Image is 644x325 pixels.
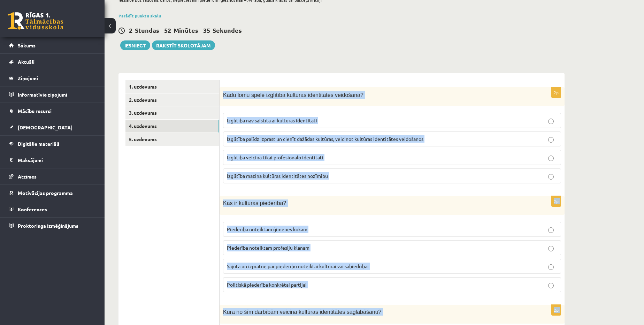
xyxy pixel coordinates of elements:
input: Izglītība mazina kultūras identitātes nozīmību [548,174,554,180]
a: Parādīt punktu skalu [118,13,161,18]
span: Kas ir kultūras piederība? [223,200,286,206]
span: 52 [164,26,171,34]
input: Piederība noteiktam ģimenes kokam [548,227,554,233]
a: Informatīvie ziņojumi [9,86,96,103]
span: Izglītība veicina tikai profesionālo identitāti [227,154,323,160]
a: [DEMOGRAPHIC_DATA] [9,119,96,135]
span: Mācību resursi [18,108,52,114]
span: 35 [203,26,210,34]
a: Mācību resursi [9,103,96,119]
a: Rakstīt skolotājam [152,40,215,50]
a: Sākums [9,37,96,53]
span: Aktuāli [18,59,34,65]
span: Izglītība palīdz izprast un cienīt dažādas kultūras, veicinot kultūras identitātes veidošanos [227,136,423,142]
span: Sekundes [213,26,242,34]
span: Sajūta un izpratne par piederību noteiktai kultūrai vai sabiedrībai [227,263,369,269]
span: Digitālie materiāli [18,141,59,147]
legend: Informatīvie ziņojumi [18,86,96,103]
a: Maksājumi [9,152,96,168]
a: Ziņojumi [9,70,96,86]
span: 2 [129,26,132,34]
a: 2. uzdevums [125,93,219,106]
input: Izglītība palīdz izprast un cienīt dažādas kultūras, veicinot kultūras identitātes veidošanos [548,137,554,143]
span: Izglītība nav saistīta ar kultūras identitāti [227,117,317,123]
a: 3. uzdevums [125,106,219,119]
a: Konferences [9,201,96,217]
span: Piederība noteiktam ģimenes kokam [227,226,307,232]
a: 4. uzdevums [125,120,219,133]
span: Kādu lomu spēlē izglītība kultūras identitātes veidošanā? [223,92,363,98]
legend: Maksājumi [18,152,96,168]
input: Izglītība nav saistīta ar kultūras identitāti [548,119,554,124]
span: Kura no šīm darbībām veicina kultūras identitātes saglabāšanu? [223,309,381,315]
span: Izglītība mazina kultūras identitātes nozīmību [227,173,328,179]
input: Politiskā piederība konkrētai partijai [548,283,554,288]
input: Piederība noteiktam profesiju klanam [548,246,554,251]
span: Politiskā piederība konkrētai partijai [227,281,307,288]
input: Sajūta un izpratne par piederību noteiktai kultūrai vai sabiedrībai [548,264,554,270]
a: Atzīmes [9,168,96,184]
input: Izglītība veicina tikai profesionālo identitāti [548,156,554,161]
span: [DEMOGRAPHIC_DATA] [18,124,72,130]
a: 1. uzdevums [125,80,219,93]
span: Konferences [18,206,47,212]
span: Piederība noteiktam profesiju klanam [227,244,309,251]
span: Stundas [135,26,159,34]
span: Proktoringa izmēģinājums [18,222,78,229]
a: Aktuāli [9,54,96,70]
a: Digitālie materiāli [9,136,96,152]
a: 5. uzdevums [125,133,219,146]
a: Motivācijas programma [9,185,96,201]
p: 2p [551,196,561,207]
span: Sākums [18,42,36,48]
a: Proktoringa izmēģinājums [9,218,96,234]
a: Rīgas 1. Tālmācības vidusskola [8,12,63,30]
legend: Ziņojumi [18,70,96,86]
p: 2p [551,87,561,98]
span: Minūtes [174,26,198,34]
span: Atzīmes [18,173,37,180]
button: Iesniegt [120,40,150,50]
p: 2p [551,304,561,316]
span: Motivācijas programma [18,190,73,196]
